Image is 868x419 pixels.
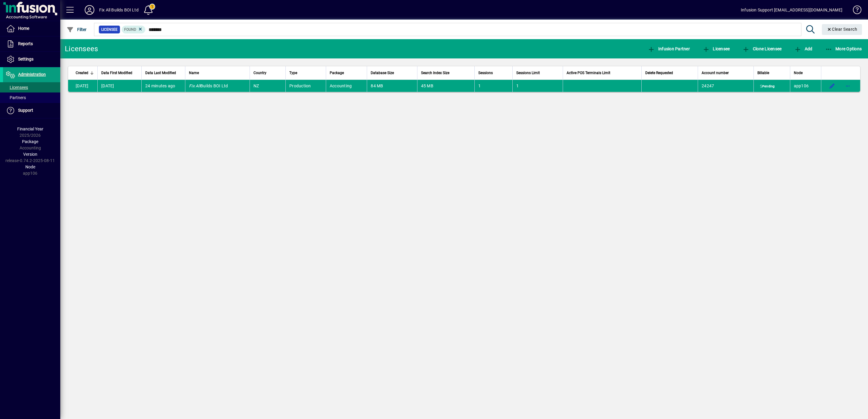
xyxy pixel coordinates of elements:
div: Billable [757,70,786,76]
a: Home [3,21,60,36]
span: Settings [18,57,33,61]
span: Infusion Partner [648,46,690,51]
span: Data First Modified [101,70,132,76]
td: 24 minutes ago [141,80,185,92]
span: More Options [825,46,862,51]
span: Clone Licensee [742,46,782,51]
div: Type [289,70,322,76]
div: Search Index Size [421,70,471,76]
div: Active POS Terminals Limit [567,70,638,76]
span: Home [18,26,29,31]
em: Fix [189,83,195,88]
div: Infusion Support [EMAIL_ADDRESS][DOMAIN_NAME] [741,5,842,15]
td: 24247 [698,80,753,92]
td: 45 MB [417,80,474,92]
button: Edit [827,81,837,91]
span: Country [253,70,266,76]
td: 1 [474,80,512,92]
a: Support [3,103,60,118]
span: Package [22,139,38,144]
div: Licensees [65,44,98,54]
button: Licensee [701,43,731,54]
span: Sessions Limit [516,70,540,76]
td: 1 [512,80,563,92]
a: Settings [3,52,60,67]
span: Pending [759,84,776,89]
span: Licensees [6,85,28,90]
span: Data Last Modified [145,70,176,76]
div: Data Last Modified [145,70,181,76]
span: Package [330,70,344,76]
div: Sessions [478,70,509,76]
span: Billable [757,70,769,76]
a: Reports [3,36,60,52]
div: Delete Requested [645,70,694,76]
span: Version [23,152,37,157]
div: Created [76,70,94,76]
button: More options [843,81,853,91]
span: Licensee [101,27,118,33]
span: Created [76,70,88,76]
span: Support [18,108,33,113]
button: Clear [822,24,862,35]
span: Administration [18,72,46,77]
td: 84 MB [367,80,417,92]
div: Country [253,70,282,76]
span: Licensee [703,46,730,51]
a: Knowledge Base [848,1,860,21]
button: Infusion Partner [646,43,691,54]
span: Search Index Size [421,70,449,76]
td: [DATE] [68,80,97,92]
em: All [196,83,200,88]
div: Data First Modified [101,70,138,76]
span: Partners [6,95,26,100]
button: Add [793,43,814,54]
div: Node [794,70,817,76]
span: Account number [702,70,729,76]
span: Database Size [371,70,394,76]
span: Financial Year [17,127,43,131]
div: Database Size [371,70,413,76]
td: Production [285,80,326,92]
span: Reports [18,41,33,46]
span: Found [124,27,136,32]
span: app106.prod.infusionbusinesssoftware.com [794,83,809,88]
div: Account number [702,70,750,76]
td: [DATE] [97,80,141,92]
button: More Options [824,43,863,54]
span: Clear Search [827,27,857,32]
div: Sessions Limit [516,70,559,76]
div: Package [330,70,363,76]
span: Sessions [478,70,493,76]
span: Delete Requested [645,70,673,76]
span: Type [289,70,297,76]
span: Node [25,164,35,169]
div: Name [189,70,246,76]
a: Licensees [3,82,60,92]
button: Clone Licensee [741,43,783,54]
mat-chip: Found Status: Found [122,26,146,33]
span: Node [794,70,803,76]
span: Name [189,70,199,76]
span: Add [794,46,812,51]
span: Builds BOI Ltd [189,83,228,88]
td: Accounting [326,80,367,92]
td: NZ [250,80,285,92]
span: Filter [67,27,87,32]
button: Profile [80,5,99,15]
a: Partners [3,92,60,103]
span: Active POS Terminals Limit [567,70,610,76]
div: Fix All Builds BOI Ltd [99,5,139,15]
button: Filter [65,24,88,35]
